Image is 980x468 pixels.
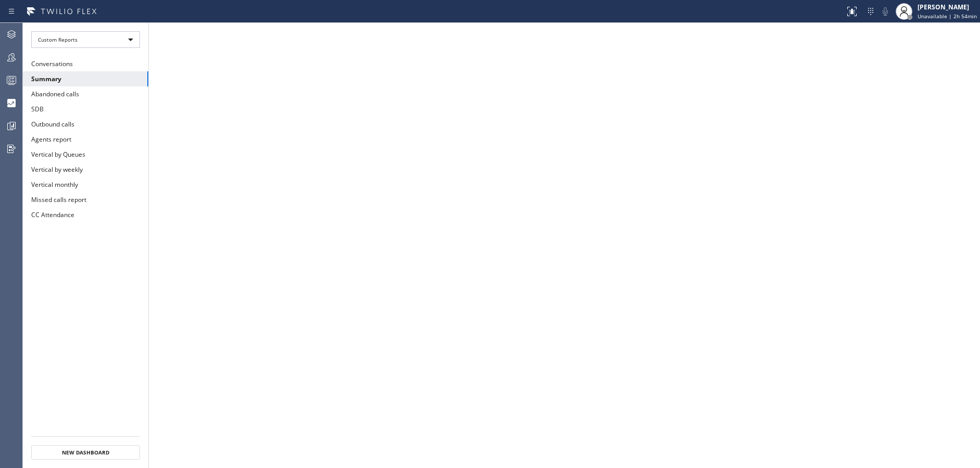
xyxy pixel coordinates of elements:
button: Vertical by weekly [23,162,148,177]
button: Outbound calls [23,117,148,132]
button: Summary [23,71,148,86]
button: Conversations [23,56,148,71]
iframe: dashboard_b794bedd1109 [149,23,980,468]
button: Vertical by Queues [23,147,148,162]
button: Mute [878,4,893,19]
button: CC Attendance [23,207,148,222]
span: Unavailable | 2h 54min [918,12,977,20]
div: [PERSON_NAME] [918,3,977,11]
button: Agents report [23,132,148,147]
button: New Dashboard [31,445,140,460]
button: SDB [23,102,148,117]
button: Abandoned calls [23,86,148,102]
button: Vertical monthly [23,177,148,192]
div: Custom Reports [31,31,140,48]
button: Missed calls report [23,192,148,207]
